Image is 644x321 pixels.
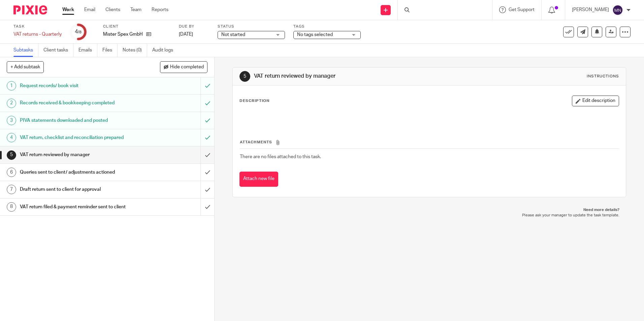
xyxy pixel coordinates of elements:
div: 6 [7,168,16,177]
div: 7 [7,185,16,194]
h1: VAT return filed & payment reminder sent to client [20,202,136,212]
h1: VAT return reviewed by manager [20,150,136,160]
div: 3 [7,116,16,125]
span: Hide completed [170,65,204,70]
h1: Request records/ book visit [20,81,136,91]
div: 2 [7,99,16,108]
p: Need more details? [239,207,619,213]
span: There are no files attached to this task. [240,154,321,159]
span: Not started [221,32,245,37]
small: /8 [78,30,82,34]
img: svg%3E [612,5,623,15]
div: 4 [75,28,82,36]
a: Subtasks [13,44,38,57]
button: + Add subtask [7,61,44,73]
div: 4 [7,133,16,142]
div: VAT returns - Quarterly [13,31,62,38]
button: Hide completed [160,61,207,73]
a: Emails [78,44,97,57]
label: Client [103,24,170,29]
a: Team [130,6,141,13]
a: Work [62,6,74,13]
span: Attachments [240,140,272,144]
span: [DATE] [179,32,193,37]
a: Notes (0) [123,44,147,57]
span: No tags selected [297,32,333,37]
h1: Draft return sent to client for approval [20,184,136,194]
button: Edit description [572,96,619,106]
a: Audit logs [152,44,178,57]
a: Reports [152,6,168,13]
p: [PERSON_NAME] [572,6,609,13]
div: 8 [7,202,16,212]
a: Client tasks [43,44,73,57]
p: Mister Spex GmbH [103,31,143,38]
h1: VAT return reviewed by manager [254,73,444,80]
label: Task [13,24,62,29]
div: Instructions [587,74,619,79]
img: Pixie [13,5,47,14]
h1: PIVA statements downloaded and posted [20,115,136,126]
a: Email [84,6,95,13]
div: 1 [7,81,16,91]
div: 5 [7,150,16,160]
label: Tags [293,24,361,29]
label: Due by [179,24,209,29]
h1: Records received & bookkeeping completed [20,98,136,108]
p: Please ask your manager to update the task template. [239,213,619,218]
h1: Queries sent to client/ adjustments actioned [20,167,136,177]
div: 5 [239,71,250,82]
p: Description [239,98,269,104]
a: Clients [105,6,120,13]
h1: VAT return, checklist and reconciliation prepared [20,133,136,143]
a: Files [102,44,118,57]
label: Status [218,24,285,29]
button: Attach new file [239,172,278,187]
span: Get Support [509,7,535,12]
